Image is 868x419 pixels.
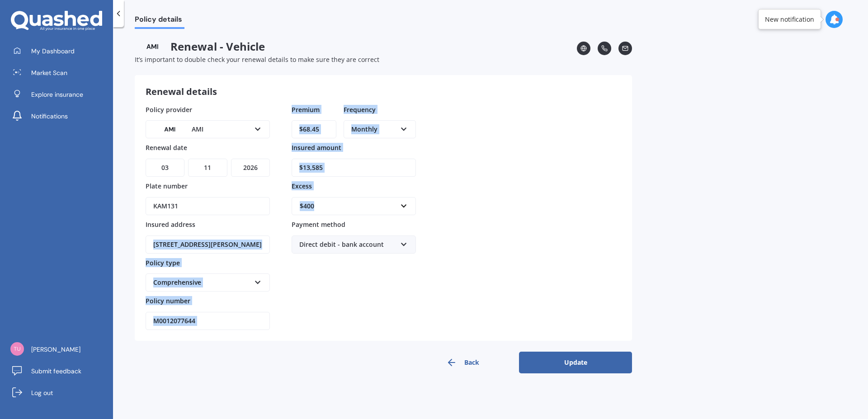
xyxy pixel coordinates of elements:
input: Enter plate number [146,197,270,215]
span: Policy provider [146,105,192,113]
div: Monthly [351,124,396,134]
img: AMI-text-1.webp [135,40,170,53]
span: Insured address [146,220,195,229]
img: abffc2e30d1157bc488bb960732d04aa [10,342,24,356]
a: Market Scan [7,64,113,82]
span: Frequency [344,105,376,113]
button: Back [406,352,519,373]
a: Submit feedback [7,362,113,380]
span: Plate number [146,182,188,190]
span: Log out [31,388,53,397]
input: Enter amount [292,120,336,138]
a: My Dashboard [7,42,113,60]
span: Renewal date [146,143,187,152]
span: Insured amount [292,143,341,152]
a: Notifications [7,107,113,125]
a: [PERSON_NAME] [7,340,113,358]
span: Policy details [135,15,184,27]
span: Explore insurance [31,90,83,99]
span: Policy number [146,297,190,305]
div: New notification [765,15,814,24]
button: Update [519,352,632,373]
input: Enter policy number [146,312,270,330]
a: Explore insurance [7,85,113,104]
span: Payment method [292,220,345,229]
span: Renewal - Vehicle [135,40,577,53]
div: Direct debit - bank account [299,240,396,250]
span: Premium [292,105,320,113]
a: Log out [7,384,113,402]
span: Notifications [31,112,68,121]
span: It’s important to double check your renewal details to make sure they are correct [135,55,379,64]
h3: Renewal details [146,86,217,98]
input: Enter amount [292,159,416,177]
span: Market Scan [31,68,67,77]
div: AMI [153,124,250,134]
span: Policy type [146,258,180,267]
div: Comprehensive [153,278,250,287]
img: AMI-text-1.webp [153,123,187,136]
span: Excess [292,182,312,190]
input: Enter address [146,235,270,254]
span: Submit feedback [31,367,81,376]
span: [PERSON_NAME] [31,345,80,354]
div: $400 [300,201,397,211]
span: My Dashboard [31,47,75,56]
